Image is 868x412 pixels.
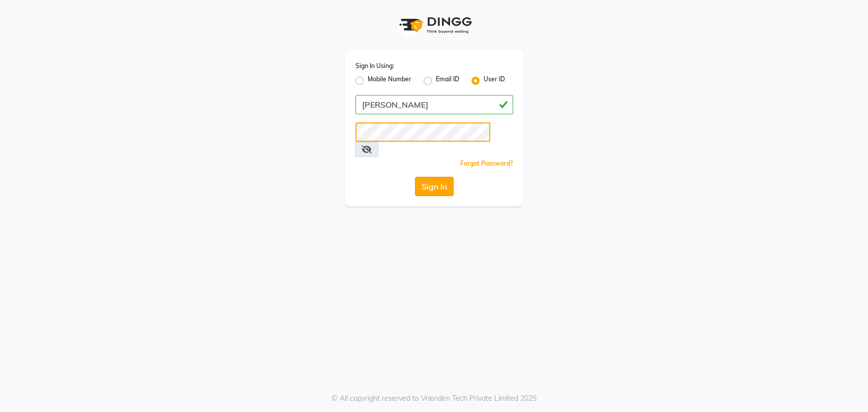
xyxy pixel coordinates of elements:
a: Forgot Password? [460,160,513,167]
label: Mobile Number [368,75,411,87]
label: Email ID [436,75,459,87]
input: Username [355,95,513,114]
label: User ID [484,75,505,87]
img: logo1.svg [394,10,475,40]
input: Username [355,122,490,142]
button: Sign In [415,177,454,196]
label: Sign In Using: [355,61,394,71]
